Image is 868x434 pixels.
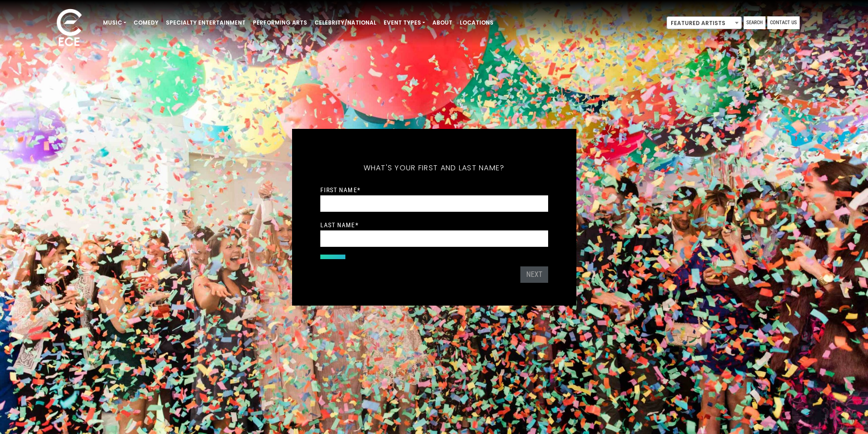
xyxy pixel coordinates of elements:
[320,221,359,229] label: Last Name
[380,15,429,31] a: Event Types
[429,15,456,31] a: About
[311,15,380,31] a: Celebrity/National
[744,16,765,29] a: Search
[320,186,360,194] label: First Name
[667,16,742,29] span: Featured Artists
[767,16,800,29] a: Contact Us
[99,15,130,31] a: Music
[130,15,162,31] a: Comedy
[46,6,92,51] img: ece_new_logo_whitev2-1.png
[320,152,548,184] h5: What's your first and last name?
[667,17,741,30] span: Featured Artists
[456,15,497,31] a: Locations
[249,15,311,31] a: Performing Arts
[162,15,249,31] a: Specialty Entertainment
